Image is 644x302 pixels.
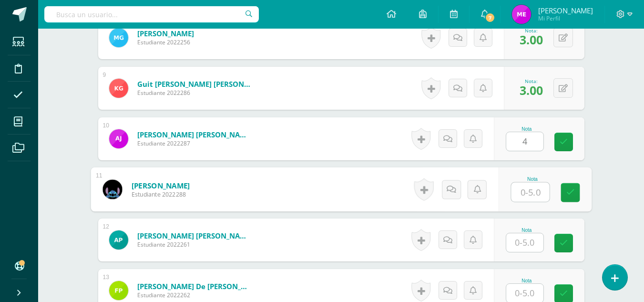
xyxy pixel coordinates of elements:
span: [PERSON_NAME] [538,6,593,15]
a: [PERSON_NAME] [PERSON_NAME] [137,130,252,139]
img: 16dbf630ebc2ed5c490ee54726b3959b.png [109,230,128,250]
img: 249fad468ed6f75ff95078b0f23e606a.png [109,129,128,148]
img: f0e654219e4525b0f5d703f555697591.png [512,5,531,24]
div: Nota: [520,78,543,84]
input: 0-5.0 [511,183,549,202]
a: [PERSON_NAME] [PERSON_NAME] [137,231,252,240]
span: 3.00 [520,82,543,98]
input: 0-5.0 [506,233,543,252]
a: [PERSON_NAME] de [PERSON_NAME] [137,281,252,291]
span: Mi Perfil [538,14,593,22]
div: Nota: [520,27,543,34]
a: [PERSON_NAME] [131,180,190,190]
span: 7 [485,12,495,23]
span: Estudiante 2022288 [131,190,190,199]
span: Estudiante 2022287 [137,139,252,147]
img: 6f29f05c291f05cf2e2c2bac5342e4cc.png [109,281,128,300]
span: Estudiante 2022261 [137,240,252,249]
span: Estudiante 2022286 [137,89,252,97]
div: Nota [506,126,548,132]
input: 0-5.0 [506,132,543,151]
span: 3.00 [520,31,543,48]
div: Nota [506,278,548,283]
a: Guit [PERSON_NAME] [PERSON_NAME] [137,79,252,89]
div: Nota [511,177,554,182]
a: [PERSON_NAME] [137,29,194,38]
div: Nota [506,228,548,233]
input: Busca un usuario... [44,6,259,22]
img: 565eb8fe141c821303dd76317c364fa8.png [102,179,122,199]
img: ee729aa21c8deac0c8a807618111bda8.png [109,28,128,47]
span: Estudiante 2022256 [137,38,194,46]
span: Estudiante 2022262 [137,291,252,299]
img: 780c45a7af9c983c15f2661053b4c7ff.png [109,79,128,98]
